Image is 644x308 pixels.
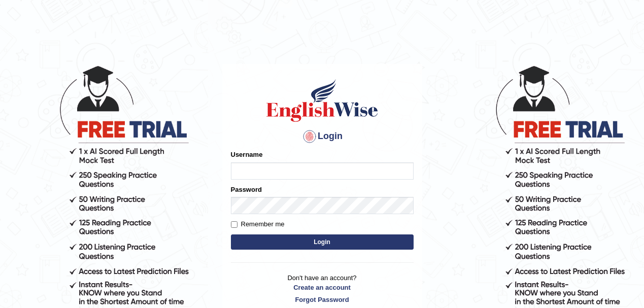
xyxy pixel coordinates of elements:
[231,221,238,228] input: Remember me
[231,283,414,292] a: Create an account
[231,150,263,159] label: Username
[264,78,380,123] img: Logo of English Wise sign in for intelligent practice with AI
[231,234,414,250] button: Login
[231,128,414,145] h4: Login
[231,273,414,304] p: Don't have an account?
[231,295,414,304] a: Forgot Password
[231,185,262,194] label: Password
[231,219,285,229] label: Remember me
